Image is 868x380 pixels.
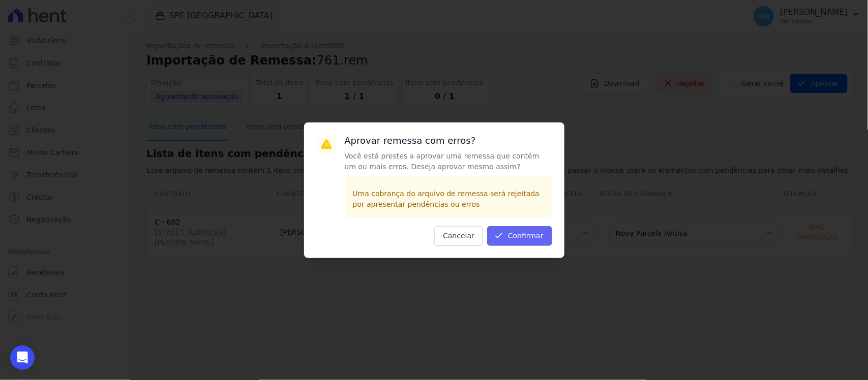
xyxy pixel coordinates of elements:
[345,135,552,147] h3: Aprovar remessa com erros?
[345,151,552,172] p: Você está prestes a aprovar uma remessa que contém um ou mais erros. Deseja aprovar mesmo assim?
[487,226,552,246] button: Confirmar
[10,345,35,370] div: Open Intercom Messenger
[434,226,483,246] button: Cancelar
[353,188,544,210] p: Uma cobrança do arquivo de remessa será rejeitada por apresentar pendências ou erros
